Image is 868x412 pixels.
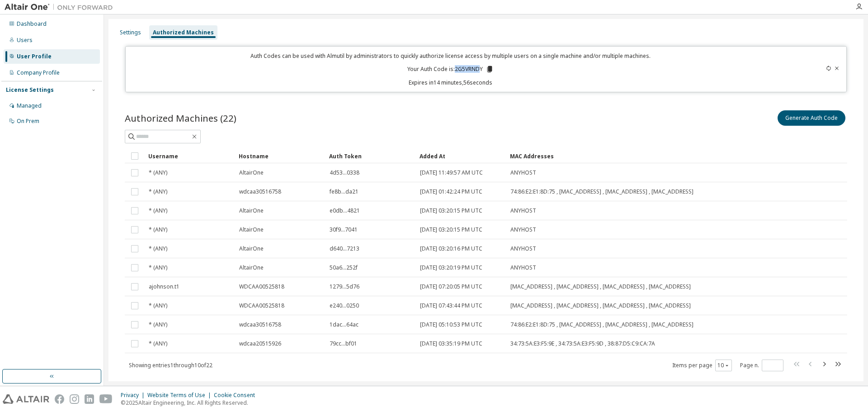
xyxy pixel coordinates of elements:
[420,302,482,309] span: [DATE] 07:43:44 PM UTC
[510,340,655,347] span: 34:73:5A:E3:F5:9E , 34:73:5A:E3:F5:9D , 38:87:D5:C9:CA:7A
[239,302,284,309] span: WDCAA00525818
[330,264,358,271] span: 50a6...252f
[120,29,141,36] div: Settings
[3,394,49,404] img: altair_logo.svg
[239,321,281,328] span: wdcaa30516758
[420,188,482,195] span: [DATE] 01:42:24 PM UTC
[239,245,264,252] span: AltairOne
[85,394,94,404] img: linkedin.svg
[330,188,359,195] span: fe8b...da21
[214,392,260,399] div: Cookie Consent
[510,283,691,290] span: [MAC_ADDRESS] , [MAC_ADDRESS] , [MAC_ADDRESS] , [MAC_ADDRESS]
[717,362,730,369] button: 10
[121,392,147,399] div: Privacy
[239,188,281,195] span: wdcaa30516758
[329,149,412,163] div: Auth Token
[55,394,64,404] img: facebook.svg
[740,360,783,371] span: Page n.
[149,169,167,176] span: * (ANY)
[330,226,358,233] span: 30f9...7041
[330,207,360,214] span: e0db...4821
[6,86,54,94] div: License Settings
[131,79,770,86] p: Expires in 14 minutes, 56 seconds
[239,340,281,347] span: wdcaa20515926
[153,29,214,36] div: Authorized Machines
[510,226,536,233] span: ANYHOST
[149,245,167,252] span: * (ANY)
[330,245,359,252] span: d640...7213
[420,283,482,290] span: [DATE] 07:20:05 PM UTC
[239,149,322,163] div: Hostname
[99,394,113,404] img: youtube.svg
[17,69,60,76] div: Company Profile
[70,394,79,404] img: instagram.svg
[149,188,167,195] span: * (ANY)
[420,226,482,233] span: [DATE] 03:20:15 PM UTC
[148,149,231,163] div: Username
[510,207,536,214] span: ANYHOST
[239,207,264,214] span: AltairOne
[420,169,483,176] span: [DATE] 11:49:57 AM UTC
[510,149,748,163] div: MAC Addresses
[149,226,167,233] span: * (ANY)
[420,207,482,214] span: [DATE] 03:20:15 PM UTC
[330,340,357,347] span: 79cc...bf01
[420,264,482,271] span: [DATE] 03:20:19 PM UTC
[125,112,236,124] span: Authorized Machines (22)
[17,37,33,44] div: Users
[17,102,42,109] div: Managed
[420,245,482,252] span: [DATE] 03:20:16 PM UTC
[5,3,118,12] img: Altair One
[149,340,167,347] span: * (ANY)
[239,283,284,290] span: WDCAA00525818
[149,264,167,271] span: * (ANY)
[239,226,264,233] span: AltairOne
[239,264,264,271] span: AltairOne
[672,360,732,371] span: Items per page
[149,302,167,309] span: * (ANY)
[510,169,536,176] span: ANYHOST
[149,321,167,328] span: * (ANY)
[149,207,167,214] span: * (ANY)
[131,52,770,60] p: Auth Codes can be used with Almutil by administrators to quickly authorize license access by mult...
[121,399,260,407] p: © 2025 Altair Engineering, Inc. All Rights Reserved.
[239,169,264,176] span: AltairOne
[17,118,39,125] div: On Prem
[330,302,359,309] span: e240...0250
[420,340,482,347] span: [DATE] 03:35:19 PM UTC
[17,20,47,28] div: Dashboard
[330,283,359,290] span: 1279...5d76
[510,188,693,195] span: 74:86:E2:E1:8D:75 , [MAC_ADDRESS] , [MAC_ADDRESS] , [MAC_ADDRESS]
[407,65,494,73] p: Your Auth Code is: 2G5VRNDY
[778,110,845,126] button: Generate Auth Code
[510,264,536,271] span: ANYHOST
[149,283,179,290] span: ajohnson.t1
[129,361,212,369] span: Showing entries 1 through 10 of 22
[147,392,214,399] div: Website Terms of Use
[330,169,359,176] span: 4d53...0338
[420,149,503,163] div: Added At
[330,321,359,328] span: 1dac...64ac
[510,321,693,328] span: 74:86:E2:E1:8D:75 , [MAC_ADDRESS] , [MAC_ADDRESS] , [MAC_ADDRESS]
[510,302,691,309] span: [MAC_ADDRESS] , [MAC_ADDRESS] , [MAC_ADDRESS] , [MAC_ADDRESS]
[17,53,52,60] div: User Profile
[510,245,536,252] span: ANYHOST
[420,321,482,328] span: [DATE] 05:10:53 PM UTC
